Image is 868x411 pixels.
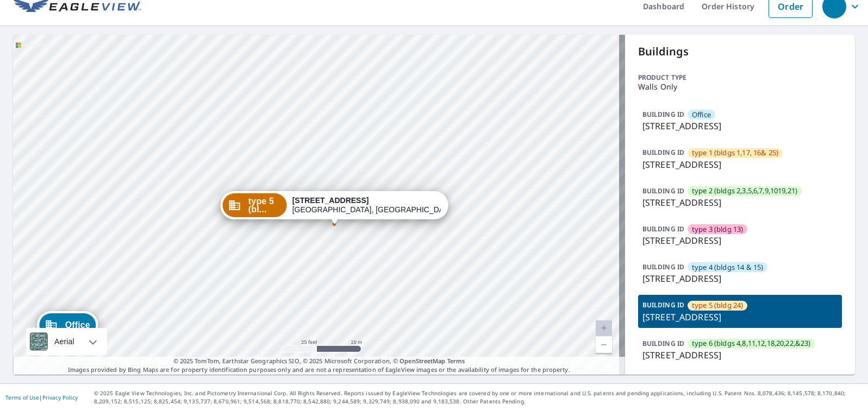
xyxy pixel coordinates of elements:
p: BUILDING ID [642,300,684,309]
span: type 5 (bldg 24) [692,300,743,311]
p: BUILDING ID [642,110,684,119]
p: Product type [638,73,842,83]
div: Aerial [51,328,78,355]
span: type 5 (bl... [248,197,282,213]
p: BUILDING ID [642,186,684,195]
a: Privacy Policy [42,394,78,401]
p: BUILDING ID [642,339,684,348]
a: Current Level 20, Zoom Out [596,337,612,353]
span: type 6 (bldgs 4,8,11,12,18,20,22,&23) [692,338,811,349]
p: Walls Only [638,83,842,91]
p: [STREET_ADDRESS] [642,349,838,362]
span: Office [65,321,90,329]
a: OpenStreetMap [399,357,445,365]
span: type 4 (bldgs 14 & 15) [692,262,763,273]
p: BUILDING ID [642,224,684,233]
p: Buildings [638,43,842,60]
span: type 2 (bldgs 2,3,5,6,7,9,1019,21) [692,186,797,196]
p: [STREET_ADDRESS] [642,119,838,132]
strong: [STREET_ADDRESS] [292,196,369,205]
p: [STREET_ADDRESS] [642,272,838,285]
div: Dropped pin, building type 5 (bldg 24), Commercial property, 6679 N Quail Hollow Rd Memphis, TN 3... [221,191,448,225]
div: Aerial [26,328,107,355]
div: [GEOGRAPHIC_DATA], [GEOGRAPHIC_DATA] 38120 [292,196,441,214]
p: BUILDING ID [642,148,684,157]
a: Terms of Use [5,394,39,401]
span: Office [692,110,711,120]
div: Dropped pin, building Office, Commercial property, 6661 N Quail Hollow Rd Memphis, TN 38120 [38,311,98,345]
p: | [5,394,78,401]
a: Terms [447,357,465,365]
span: type 1 (bldgs 1,17, 16& 25) [692,148,778,158]
p: © 2025 Eagle View Technologies, Inc. and Pictometry International Corp. All Rights Reserved. Repo... [94,389,863,406]
p: [STREET_ADDRESS] [642,196,838,209]
span: type 3 (bldg 13) [692,224,743,235]
p: BUILDING ID [642,262,684,271]
p: Images provided by Bing Maps are for property identification purposes only and are not a represen... [13,357,625,375]
p: [STREET_ADDRESS] [642,311,838,324]
a: Current Level 20, Zoom In Disabled [596,320,612,337]
p: [STREET_ADDRESS] [642,158,838,171]
span: © 2025 TomTom, Earthstar Geographics SIO, © 2025 Microsoft Corporation, © [173,357,465,366]
p: [STREET_ADDRESS] [642,234,838,247]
